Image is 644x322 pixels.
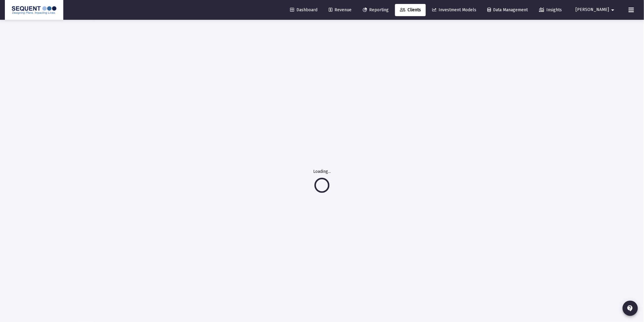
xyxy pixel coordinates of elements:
[569,4,624,16] button: [PERSON_NAME]
[534,4,567,16] a: Insights
[427,4,481,16] a: Investment Models
[285,4,322,16] a: Dashboard
[363,7,389,12] span: Reporting
[395,4,426,16] a: Clients
[329,7,352,12] span: Revenue
[9,4,59,16] img: Dashboard
[358,4,394,16] a: Reporting
[400,7,421,12] span: Clients
[432,7,476,12] span: Investment Models
[576,7,609,12] span: [PERSON_NAME]
[609,4,617,16] mat-icon: arrow_drop_down
[324,4,356,16] a: Revenue
[488,7,528,12] span: Data Management
[290,7,317,12] span: Dashboard
[627,305,634,312] mat-icon: contact_support
[539,7,562,12] span: Insights
[483,4,533,16] a: Data Management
